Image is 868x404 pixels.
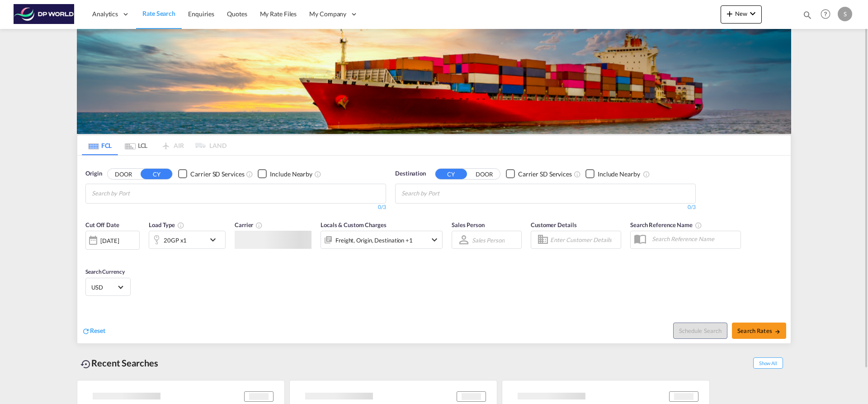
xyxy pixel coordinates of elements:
[258,169,312,179] md-checkbox: Checkbox No Ink
[260,10,297,18] span: My Rate Files
[85,169,102,178] span: Origin
[647,232,741,246] input: Search Reference Name
[108,169,139,179] button: DOOR
[90,327,105,334] span: Reset
[585,169,640,179] md-checkbox: Checkbox No Ink
[732,323,786,339] button: Search Ratesicon-arrow-right
[208,234,223,245] md-icon: icon-chevron-down
[531,221,576,228] span: Customer Details
[838,7,852,21] div: S
[335,234,413,247] div: Freight Origin Destination Factory Stuffing
[90,280,126,294] md-select: Select Currency: $ USDUnited States Dollar
[395,204,696,211] div: 0/3
[574,171,581,178] md-icon: Unchecked: Search for CY (Container Yard) services for all selected carriers.Checked : Search for...
[149,221,184,228] span: Load Type
[82,326,105,336] div: icon-refreshReset
[673,323,727,339] button: Note: By default Schedule search will only considerorigin ports, destination ports and cut off da...
[77,156,791,343] div: OriginDOOR CY Checkbox No InkUnchecked: Search for CY (Container Yard) services for all selected ...
[91,283,117,291] span: USD
[85,204,386,211] div: 0/3
[774,328,781,335] md-icon: icon-arrow-right
[818,6,838,23] div: Help
[142,10,175,17] span: Rate Search
[255,222,263,229] md-icon: The selected Trucker/Carrierwill be displayed in the rate results If the rates are from another f...
[77,353,162,373] div: Recent Searches
[400,184,491,201] md-chips-wrap: Chips container with autocompletion. Enter the text area, type text to search, and then use the u...
[100,237,119,245] div: [DATE]
[149,231,226,249] div: 20GP x1icon-chevron-down
[164,234,187,247] div: 20GP x1
[92,10,118,19] span: Analytics
[90,184,181,201] md-chips-wrap: Chips container with autocompletion. Enter the text area, type text to search, and then use the u...
[802,10,812,20] md-icon: icon-magnify
[747,8,758,19] md-icon: icon-chevron-down
[177,222,184,229] md-icon: icon-information-outline
[321,221,387,228] span: Locals & Custom Charges
[395,169,426,178] span: Destination
[550,233,618,247] input: Enter Customer Details
[695,222,702,229] md-icon: Your search will be saved by the below given name
[435,169,467,179] button: CY
[85,249,92,261] md-datepicker: Select
[188,10,214,18] span: Enquiries
[724,10,758,17] span: New
[471,233,505,247] md-select: Sales Person
[85,268,125,275] span: Search Currency
[309,10,346,19] span: My Company
[818,6,833,22] span: Help
[118,135,154,155] md-tab-item: LCL
[178,169,244,179] md-checkbox: Checkbox No Ink
[429,234,440,245] md-icon: icon-chevron-down
[246,171,253,178] md-icon: Unchecked: Search for CY (Container Yard) services for all selected carriers.Checked : Search for...
[518,170,572,179] div: Carrier SD Services
[630,221,702,228] span: Search Reference Name
[468,169,500,179] button: DOOR
[452,221,485,228] span: Sales Person
[321,231,443,249] div: Freight Origin Destination Factory Stuffingicon-chevron-down
[85,221,119,228] span: Cut Off Date
[82,135,226,155] md-pagination-wrapper: Use the left and right arrow keys to navigate between tabs
[598,170,640,179] div: Include Nearby
[14,4,75,24] img: c08ca190194411f088ed0f3ba295208c.png
[270,170,312,179] div: Include Nearby
[643,171,650,178] md-icon: Unchecked: Ignores neighbouring ports when fetching rates.Checked : Includes neighbouring ports w...
[82,327,90,335] md-icon: icon-refresh
[506,169,572,179] md-checkbox: Checkbox No Ink
[737,327,781,334] span: Search Rates
[82,135,118,155] md-tab-item: FCL
[802,10,812,24] div: icon-magnify
[141,169,172,179] button: CY
[80,359,91,370] md-icon: icon-backup-restore
[753,357,783,369] span: Show All
[92,186,178,201] input: Chips input.
[85,231,140,250] div: [DATE]
[190,170,244,179] div: Carrier SD Services
[401,186,487,201] input: Chips input.
[77,29,791,134] img: LCL+%26+FCL+BACKGROUND.png
[227,10,247,18] span: Quotes
[721,5,762,24] button: icon-plus 400-fgNewicon-chevron-down
[314,171,321,178] md-icon: Unchecked: Ignores neighbouring ports when fetching rates.Checked : Includes neighbouring ports w...
[235,221,263,228] span: Carrier
[724,8,735,19] md-icon: icon-plus 400-fg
